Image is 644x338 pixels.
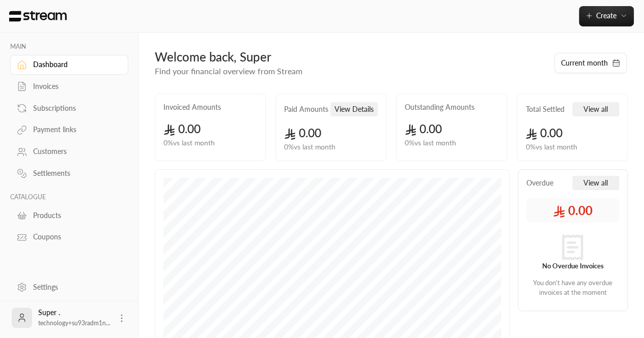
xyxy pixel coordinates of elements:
div: Dashboard [33,59,116,70]
img: Logo [8,11,68,22]
strong: No Overdue Invoices [542,262,603,270]
span: technology+su93radm1n... [38,319,110,327]
h2: Invoiced Amounts [163,102,221,112]
h2: Outstanding Amounts [405,102,474,112]
p: MAIN [10,43,128,51]
span: 0 % vs last month [405,138,456,148]
a: Invoices [10,77,128,97]
h2: Total Settled [525,104,564,114]
a: Settlements [10,164,128,183]
div: Super . [38,308,110,328]
a: Dashboard [10,55,128,75]
p: You don't have any overdue invoices at the moment [526,278,619,298]
h2: Paid Amounts [284,104,328,114]
p: CATALOGUE [10,193,128,201]
button: View Details [330,102,378,116]
span: 0.00 [553,202,593,219]
button: Create [579,6,634,26]
span: Overdue [526,178,553,188]
div: Customers [33,146,116,157]
div: Invoices [33,81,116,91]
span: 0 % vs last month [163,138,215,148]
span: Create [596,11,617,20]
div: Subscriptions [33,103,116,113]
a: Settings [10,277,128,297]
button: View all [572,176,619,190]
span: Find your financial overview from Stream [155,66,302,76]
div: Payment links [33,125,116,135]
span: 0.00 [405,122,442,136]
a: Coupons [10,227,128,247]
span: 0 % vs last month [525,142,577,152]
span: 0 % vs last month [284,142,335,152]
div: Welcome back, Super [155,49,544,65]
span: 0.00 [163,122,201,136]
span: 0.00 [284,126,321,140]
div: Products [33,210,116,221]
a: Customers [10,142,128,162]
div: Coupons [33,232,116,242]
button: Current month [554,53,627,73]
a: Subscriptions [10,98,128,118]
a: Payment links [10,120,128,140]
div: Settlements [33,168,116,178]
span: 0.00 [525,126,563,140]
button: View all [572,102,619,116]
div: Settings [33,282,116,292]
a: Products [10,205,128,225]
